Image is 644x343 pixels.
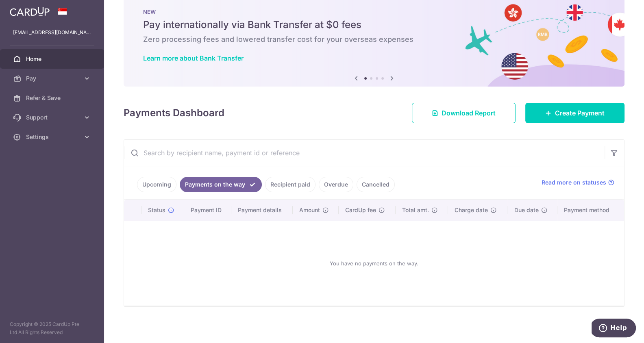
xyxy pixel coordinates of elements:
h6: Zero processing fees and lowered transfer cost for your overseas expenses [143,35,605,44]
h5: Pay internationally via Bank Transfer at $0 fees [143,18,605,31]
h4: Payments Dashboard [124,106,224,120]
span: Home [26,55,80,63]
span: Total amt. [402,206,429,214]
p: NEW [143,9,605,15]
iframe: Opens a widget where you can find more information [592,319,636,339]
a: Payments on the way [180,177,262,192]
span: Due date [514,206,538,214]
a: Recipient paid [265,177,315,192]
span: Download Report [442,108,496,118]
th: Payment ID [184,200,231,221]
th: Payment details [231,200,293,221]
a: Upcoming [137,177,176,192]
a: Create Payment [525,103,624,123]
p: [EMAIL_ADDRESS][DOMAIN_NAME] [13,28,91,37]
a: Overdue [319,177,353,192]
span: Amount [299,206,320,214]
a: Download Report [412,103,516,123]
span: Pay [26,74,80,82]
span: Read more on statuses [542,178,606,187]
a: Learn more about Bank Transfer [143,54,244,62]
div: You have no payments on the way. [134,228,614,299]
a: Read more on statuses [542,178,614,187]
span: Status [148,206,165,214]
span: Refer & Save [26,94,80,102]
span: Settings [26,133,80,141]
span: Charge date [455,206,488,214]
img: CardUp [10,7,50,16]
th: Payment method [557,200,624,221]
a: Cancelled [357,177,395,192]
input: Search by recipient name, payment id or reference [124,140,605,166]
span: Create Payment [555,108,605,118]
span: Support [26,113,80,122]
span: CardUp fee [345,206,376,214]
